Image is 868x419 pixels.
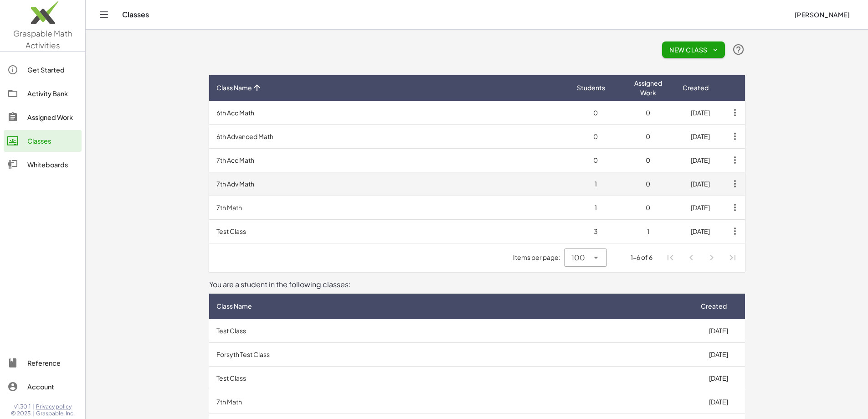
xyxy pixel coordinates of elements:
td: [DATE] [693,343,745,367]
button: Toggle navigation [97,7,111,22]
td: Test Class [209,319,693,343]
span: 0 [646,156,650,164]
td: [DATE] [674,148,727,172]
td: 0 [570,124,622,148]
td: [DATE] [674,196,727,219]
td: 1 [570,196,622,219]
span: 100 [571,252,585,263]
span: Graspable Math Activities [13,28,72,50]
td: Test Class [209,367,693,390]
span: 0 [646,132,650,140]
td: 7th Adv Math [209,172,570,196]
td: 1 [570,172,622,196]
div: Activity Bank [27,88,78,99]
span: [PERSON_NAME] [794,10,850,19]
span: Class Name [216,83,252,93]
td: 3 [570,219,622,243]
a: Activity Bank [4,83,82,104]
div: Classes [27,135,78,146]
span: 0 [646,109,650,117]
span: Assigned Work [629,78,667,98]
a: Account [4,376,82,398]
td: Forsyth Test Class [209,343,693,367]
span: Students [577,83,605,93]
td: 6th Acc Math [209,101,570,124]
span: 1 [647,227,649,235]
td: [DATE] [674,172,727,196]
span: 0 [646,180,650,188]
a: Whiteboards [4,154,82,176]
span: Items per page: [513,253,564,262]
div: Get Started [27,64,78,75]
span: Created [701,301,727,311]
div: Account [27,381,78,392]
span: | [32,410,34,417]
td: [DATE] [674,124,727,148]
td: [DATE] [693,319,745,343]
a: Assigned Work [4,106,82,128]
span: Created [683,83,709,93]
a: Privacy policy [36,403,75,410]
td: 6th Advanced Math [209,124,570,148]
span: Class Name [216,301,252,311]
a: Get Started [4,59,82,81]
span: | [32,403,34,410]
button: New Class [662,41,725,58]
div: Whiteboards [27,159,78,170]
td: 7th Acc Math [209,148,570,172]
button: [PERSON_NAME] [787,6,857,23]
td: [DATE] [674,101,727,124]
span: v1.30.1 [14,403,31,410]
span: 0 [646,203,650,212]
a: Classes [4,130,82,152]
a: Reference [4,352,82,374]
td: [DATE] [674,219,727,243]
div: 1-6 of 6 [631,253,652,262]
span: © 2025 [11,410,31,417]
span: New Class [669,46,718,54]
div: You are a student in the following classes: [209,279,745,290]
td: [DATE] [693,390,745,414]
td: Test Class [209,219,570,243]
td: 0 [570,101,622,124]
div: Assigned Work [27,112,78,123]
span: Graspable, Inc. [36,410,75,417]
td: 7th Math [209,196,570,219]
td: 0 [570,148,622,172]
nav: Pagination Navigation [660,247,743,268]
td: [DATE] [693,367,745,390]
div: Reference [27,357,78,368]
td: 7th Math [209,390,693,414]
